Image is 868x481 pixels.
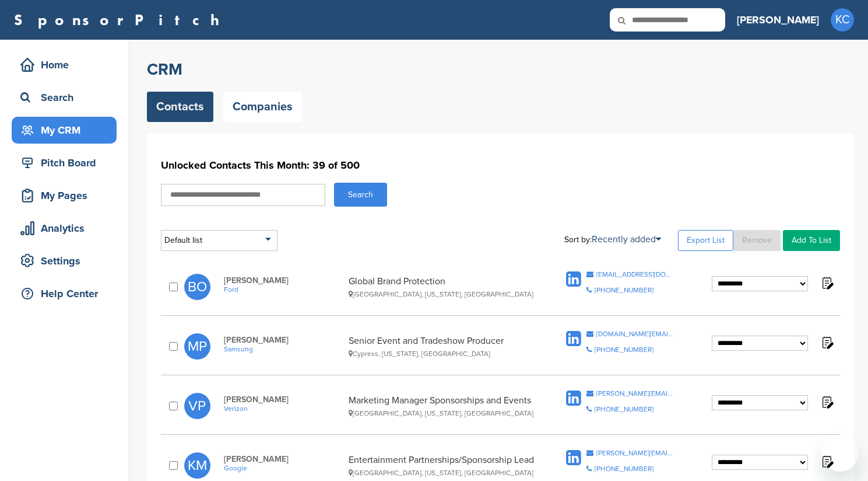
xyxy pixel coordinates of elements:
[349,469,535,477] div: [GEOGRAPHIC_DATA], [US_STATE], [GEOGRAPHIC_DATA]
[12,84,117,111] a: Search
[678,230,733,251] a: Export List
[184,274,210,300] span: BO
[737,7,819,33] a: [PERSON_NAME]
[224,285,343,294] a: Ford
[147,59,854,80] h2: CRM
[595,287,653,294] div: [PHONE_NUMBER]
[184,333,210,360] span: MP
[831,8,854,32] span: KC
[12,182,117,209] a: My Pages
[349,290,535,298] div: [GEOGRAPHIC_DATA], [US_STATE], [GEOGRAPHIC_DATA]
[349,276,535,298] div: Global Brand Protection
[592,233,661,245] a: Recently added
[17,152,117,173] div: Pitch Board
[596,449,674,456] div: [PERSON_NAME][EMAIL_ADDRESS][DOMAIN_NAME]
[733,230,781,251] a: Remove
[820,276,834,290] img: Notes
[595,465,653,472] div: [PHONE_NUMBER]
[224,335,343,345] span: [PERSON_NAME]
[596,271,674,278] div: [EMAIL_ADDRESS][DOMAIN_NAME]
[596,390,674,397] div: [PERSON_NAME][EMAIL_ADDRESS][PERSON_NAME][DOMAIN_NAME]
[820,335,834,350] img: Notes
[224,454,343,464] span: [PERSON_NAME]
[184,452,210,479] span: KM
[595,346,653,353] div: [PHONE_NUMBER]
[17,218,117,239] div: Analytics
[821,434,859,472] iframe: Button to launch messaging window
[147,92,213,122] a: Contacts
[161,155,840,176] h1: Unlocked Contacts This Month: 39 of 500
[12,149,117,176] a: Pitch Board
[12,280,117,307] a: Help Center
[12,51,117,78] a: Home
[223,92,302,122] a: Companies
[224,276,343,285] span: [PERSON_NAME]
[596,330,674,337] div: [DOMAIN_NAME][EMAIL_ADDRESS][DOMAIN_NAME]
[564,235,661,244] div: Sort by:
[17,185,117,206] div: My Pages
[224,345,343,353] a: Samsung
[349,335,535,358] div: Senior Event and Tradeshow Producer
[17,87,117,108] div: Search
[17,250,117,271] div: Settings
[820,395,834,409] img: Notes
[161,230,277,251] div: Default list
[820,454,834,469] img: Notes
[334,183,387,207] button: Search
[17,120,117,141] div: My CRM
[224,405,343,413] a: Verizon
[595,406,653,413] div: [PHONE_NUMBER]
[349,409,535,417] div: [GEOGRAPHIC_DATA], [US_STATE], [GEOGRAPHIC_DATA]
[12,215,117,242] a: Analytics
[14,12,227,27] a: SponsorPitch
[224,464,343,472] a: Google
[349,454,535,477] div: Entertainment Partnerships/Sponsorship Lead
[224,395,343,405] span: [PERSON_NAME]
[12,117,117,144] a: My CRM
[17,54,117,75] div: Home
[12,248,117,274] a: Settings
[737,12,819,28] h3: [PERSON_NAME]
[17,283,117,304] div: Help Center
[783,230,840,251] a: Add To List
[184,393,210,419] span: VP
[349,395,535,417] div: Marketing Manager Sponsorships and Events
[349,350,535,358] div: Cypress, [US_STATE], [GEOGRAPHIC_DATA]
